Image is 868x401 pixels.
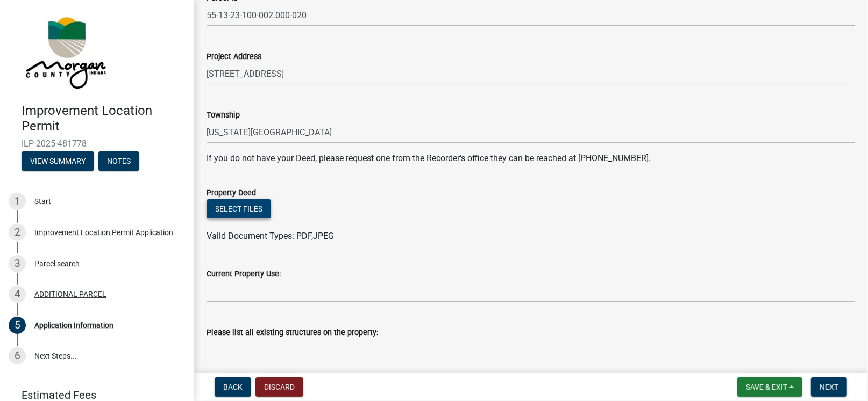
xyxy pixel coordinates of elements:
h4: Improvement Location Permit [22,103,185,134]
div: 1 [9,193,26,210]
wm-modal-confirm: Summary [22,157,94,166]
div: 4 [9,286,26,303]
div: Parcel search [34,260,80,267]
button: Save & Exit [737,377,802,397]
div: Application Information [34,322,113,329]
wm-modal-confirm: Notes [98,157,139,166]
div: 5 [9,317,26,334]
div: 3 [9,255,26,272]
span: Back [223,383,243,391]
span: Next [820,383,838,391]
label: Please list all existing structures on the property: [207,329,378,337]
button: Next [811,377,847,397]
div: 2 [9,224,26,241]
div: 6 [9,347,26,364]
label: Township [207,112,240,119]
label: Current Property Use: [207,271,281,278]
button: View Summary [22,151,94,171]
button: Discard [255,377,303,397]
div: ADDITIONAL PARCEL [34,290,106,298]
button: Notes [98,151,139,171]
label: Project Address [207,53,261,61]
div: Improvement Location Permit Application [34,229,173,236]
button: Select files [207,199,271,218]
img: Morgan County, Indiana [22,11,108,92]
p: If you do not have your Deed, please request one from the Recorder's office they can be reached a... [207,152,855,165]
span: Save & Exit [746,383,787,391]
label: Property Deed [207,189,256,197]
span: Valid Document Types: PDF,JPEG [207,231,334,241]
div: Start [34,198,51,205]
button: Back [215,377,251,397]
span: ILP-2025-481778 [22,138,172,149]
